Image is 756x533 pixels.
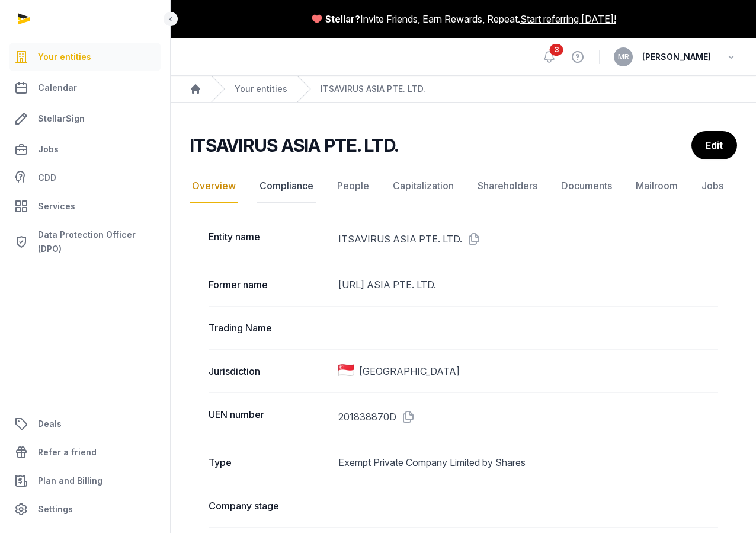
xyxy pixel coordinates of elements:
span: Data Protection Officer (DPO) [38,228,156,256]
dd: ITSAVIRUS ASIA PTE. LTD. [338,229,718,248]
span: [PERSON_NAME] [642,50,711,64]
a: CDD [9,166,161,190]
a: Jobs [699,169,726,203]
a: Services [9,192,161,221]
span: Plan and Billing [38,474,102,488]
dt: Type [209,455,329,470]
dt: Entity name [209,229,329,248]
span: Stellar? [325,12,360,26]
span: Settings [38,502,73,516]
dt: Company stage [209,499,329,513]
span: CDD [38,171,56,185]
a: Capitalization [390,169,456,203]
a: Jobs [9,135,161,164]
a: StellarSign [9,104,161,133]
a: ITSAVIRUS ASIA PTE. LTD. [321,83,425,95]
span: 3 [550,44,563,56]
dt: Jurisdiction [209,364,329,378]
a: People [335,169,371,203]
a: Mailroom [633,169,680,203]
iframe: Chat Widget [543,395,756,533]
span: Your entities [38,50,91,64]
a: Overview [190,169,238,203]
a: Start referring [DATE]! [520,12,616,26]
a: Plan and Billing [9,467,161,495]
a: Compliance [257,169,316,203]
dt: Trading Name [209,321,329,335]
a: Calendar [9,74,161,102]
h2: ITSAVIRUS ASIA PTE. LTD. [190,135,398,156]
dt: Former name [209,277,329,292]
a: Settings [9,495,161,524]
dd: Exempt Private Company Limited by Shares [338,455,718,470]
span: [GEOGRAPHIC_DATA] [359,364,460,378]
a: Refer a friend [9,438,161,467]
span: MR [618,53,629,60]
a: Your entities [235,83,287,95]
dd: [URL] ASIA PTE. LTD. [338,277,718,292]
a: Documents [559,169,614,203]
nav: Tabs [190,169,737,203]
a: Edit [691,131,737,159]
button: MR [614,47,633,66]
span: Jobs [38,142,59,157]
dt: UEN number [209,407,329,426]
span: Services [38,199,75,213]
span: StellarSign [38,111,85,126]
span: Deals [38,417,62,431]
nav: Breadcrumb [171,76,756,103]
a: Deals [9,410,161,438]
span: Calendar [38,81,77,95]
a: Shareholders [475,169,540,203]
dd: 201838870D [338,407,718,426]
span: Refer a friend [38,445,97,459]
a: Your entities [9,43,161,71]
a: Data Protection Officer (DPO) [9,223,161,261]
